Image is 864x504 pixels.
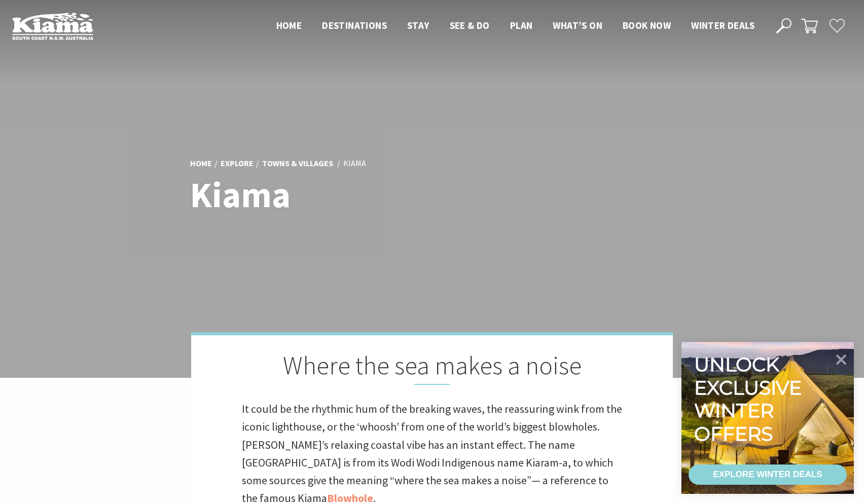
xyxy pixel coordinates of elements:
span: Book now [623,19,671,31]
img: Kiama Logo [12,12,93,40]
div: EXPLORE WINTER DEALS [713,464,822,485]
span: Winter Deals [691,19,754,31]
a: Home [190,158,212,169]
h1: Kiama [190,175,477,214]
span: What’s On [553,19,602,31]
li: Kiama [343,157,366,170]
span: Plan [510,19,533,31]
span: See & Do [450,19,490,31]
a: EXPLORE WINTER DEALS [689,464,847,485]
span: Home [276,19,302,31]
div: Unlock exclusive winter offers [694,353,806,445]
span: Stay [407,19,429,31]
a: Explore [221,158,254,169]
span: Destinations [322,19,387,31]
h2: Where the sea makes a noise [242,351,622,385]
nav: Main Menu [266,18,765,34]
a: Towns & Villages [262,158,333,169]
